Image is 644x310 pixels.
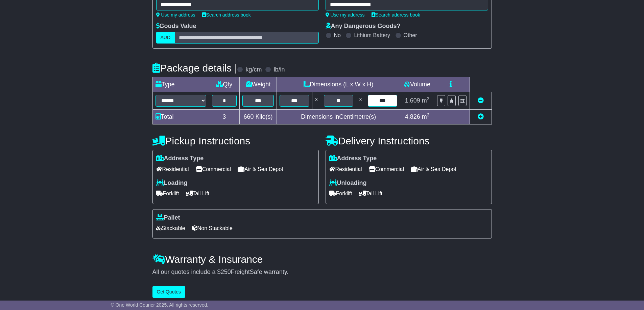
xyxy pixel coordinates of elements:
[152,254,492,265] h4: Warranty & Insurance
[427,96,430,101] sup: 3
[478,113,484,120] a: Add new item
[326,12,365,18] a: Use my address
[240,110,277,124] td: Kilo(s)
[326,135,492,146] h4: Delivery Instructions
[152,77,209,92] td: Type
[478,97,484,104] a: Remove this item
[209,110,240,124] td: 3
[422,113,430,120] span: m
[202,12,251,18] a: Search address book
[156,214,180,222] label: Pallet
[405,113,420,120] span: 4.826
[359,188,383,199] span: Tail Lift
[156,23,196,30] label: Goods Value
[356,92,365,110] td: x
[334,32,341,38] label: No
[156,12,195,18] a: Use my address
[196,164,231,174] span: Commercial
[372,12,420,18] a: Search address book
[329,155,377,162] label: Address Type
[244,113,254,120] span: 660
[405,97,420,104] span: 1.609
[369,164,404,174] span: Commercial
[329,188,352,199] span: Forklift
[152,110,209,124] td: Total
[273,66,285,74] label: lb/in
[326,23,401,30] label: Any Dangerous Goods?
[422,97,430,104] span: m
[111,302,209,308] span: © One World Courier 2025. All rights reserved.
[240,77,277,92] td: Weight
[156,188,179,199] span: Forklift
[156,179,188,187] label: Loading
[156,164,189,174] span: Residential
[152,286,186,298] button: Get Quotes
[354,32,390,38] label: Lithium Battery
[156,223,185,233] span: Stackable
[400,77,434,92] td: Volume
[277,110,400,124] td: Dimensions in Centimetre(s)
[427,112,430,117] sup: 3
[152,62,237,74] h4: Package details |
[152,135,319,146] h4: Pickup Instructions
[209,77,240,92] td: Qty
[245,66,262,74] label: kg/cm
[238,164,283,174] span: Air & Sea Depot
[221,269,231,275] span: 250
[277,77,400,92] td: Dimensions (L x W x H)
[329,179,367,187] label: Unloading
[312,92,321,110] td: x
[404,32,417,38] label: Other
[192,223,233,233] span: Non Stackable
[411,164,456,174] span: Air & Sea Depot
[186,188,210,199] span: Tail Lift
[329,164,362,174] span: Residential
[156,32,175,44] label: AUD
[152,269,492,276] div: All our quotes include a $ FreightSafe warranty.
[156,155,204,162] label: Address Type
